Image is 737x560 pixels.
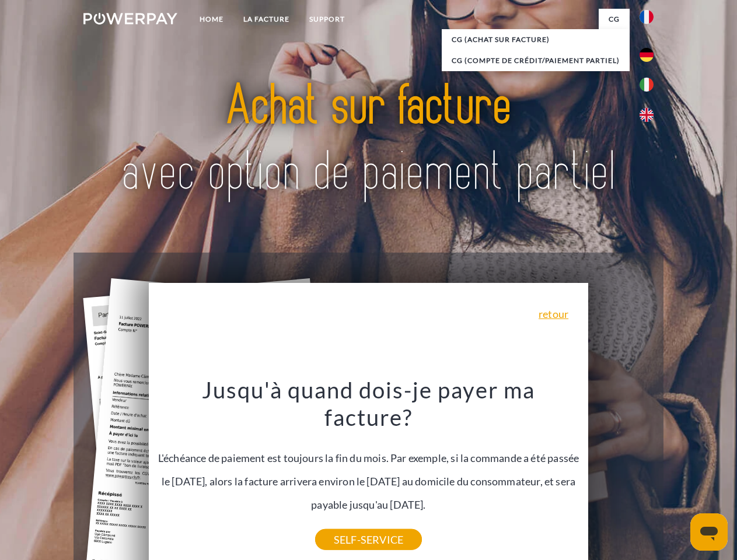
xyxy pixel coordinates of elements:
[156,376,582,540] div: L'échéance de paiement est toujours la fin du mois. Par exemple, si la commande a été passée le [...
[599,9,630,30] a: CG
[640,48,654,62] img: de
[442,50,630,71] a: CG (Compte de crédit/paiement partiel)
[640,78,654,92] img: it
[690,513,728,551] iframe: Bouton de lancement de la fenêtre de messagerie
[640,10,654,24] img: fr
[83,13,177,24] img: logo-powerpay-white.svg
[315,529,422,550] a: SELF-SERVICE
[640,108,654,122] img: en
[156,376,582,432] h3: Jusqu'à quand dois-je payer ma facture?
[442,29,630,50] a: CG (achat sur facture)
[539,309,568,319] a: retour
[190,9,233,30] a: Home
[233,9,299,30] a: LA FACTURE
[111,56,626,223] img: title-powerpay_fr.svg
[299,9,355,30] a: Support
